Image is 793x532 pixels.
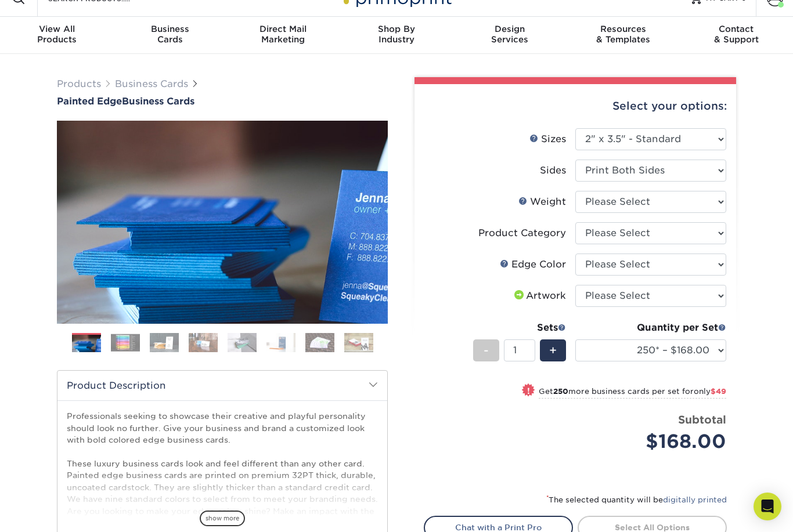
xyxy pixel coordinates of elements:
div: & Templates [567,24,680,45]
a: BusinessCards [113,17,226,54]
img: Business Cards 02 [111,334,140,352]
span: Resources [567,24,680,34]
span: Business [113,24,226,34]
div: Artwork [512,289,566,303]
img: Painted Edge 01 [57,57,388,388]
div: Select your options: [424,84,727,128]
strong: 250 [553,387,568,396]
a: Painted EdgeBusiness Cards [57,96,388,107]
img: Business Cards 04 [189,332,218,353]
div: Marketing [226,24,340,45]
div: $168.00 [584,428,726,455]
strong: Subtotal [678,413,726,426]
img: Business Cards 03 [150,332,179,353]
span: ! [527,385,530,397]
a: digitally printed [663,495,727,504]
div: Industry [340,24,453,45]
a: Contact& Support [680,17,793,54]
span: show more [200,511,245,526]
img: Business Cards 06 [266,332,295,353]
a: DesignServices [453,17,567,54]
span: $49 [711,387,726,396]
div: Weight [518,195,566,209]
div: & Support [680,24,793,45]
div: Cards [113,24,226,45]
small: Get more business cards per set for [539,387,726,399]
img: Business Cards 01 [72,329,101,358]
h2: Product Description [57,371,387,400]
div: Product Category [478,226,566,240]
span: Design [453,24,567,34]
div: Quantity per Set [575,321,726,335]
a: Resources& Templates [567,17,680,54]
span: Shop By [340,24,453,34]
small: The selected quantity will be [546,495,727,504]
span: only [694,387,726,396]
img: Business Cards 08 [344,332,373,353]
div: Edge Color [500,258,566,272]
a: Business Cards [115,78,188,89]
h1: Business Cards [57,96,388,107]
img: Business Cards 07 [305,332,334,353]
span: Painted Edge [57,96,122,107]
iframe: Google Customer Reviews [3,497,99,528]
img: Business Cards 05 [228,332,257,353]
a: Direct MailMarketing [226,17,340,54]
span: - [484,342,489,359]
span: + [549,342,557,359]
div: Services [453,24,567,45]
div: Sizes [529,132,566,146]
div: Sides [540,164,566,178]
div: Open Intercom Messenger [754,493,781,520]
a: Shop ByIndustry [340,17,453,54]
span: Direct Mail [226,24,340,34]
a: Products [57,78,101,89]
span: Contact [680,24,793,34]
div: Sets [473,321,566,335]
